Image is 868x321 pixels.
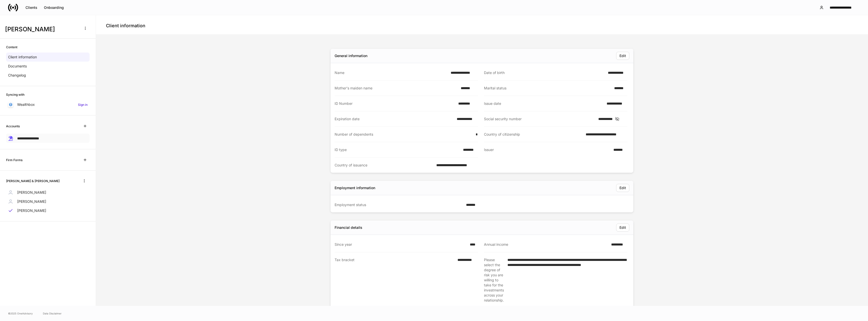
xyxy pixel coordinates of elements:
div: ID type [335,147,460,152]
div: Number of dependents [335,132,473,137]
h3: [PERSON_NAME] [5,25,78,33]
div: Date of birth [484,70,605,75]
div: Financial details [335,225,362,230]
h6: Accounts [6,124,20,129]
p: [PERSON_NAME] [17,199,46,204]
h6: Firm Forms [6,158,22,162]
div: Tax bracket [335,257,454,303]
a: [PERSON_NAME] [6,197,90,206]
a: [PERSON_NAME] [6,206,90,215]
div: Annual income [484,242,608,247]
div: Expiration date [335,116,454,121]
a: Documents [6,62,90,71]
div: Issue date [484,101,604,106]
div: Edit [619,226,626,229]
p: Changelog [8,73,26,78]
div: Please select the degree of risk you are willing to take for the investments across your relation... [484,257,504,303]
p: [PERSON_NAME] [17,208,46,213]
div: Employment information [335,185,375,190]
a: WealthboxSign in [6,100,90,109]
p: Client information [8,55,37,60]
div: Since year [335,242,467,247]
div: Employment status [335,202,463,207]
button: Clients [22,4,41,12]
div: Edit [619,186,626,190]
button: Onboarding [41,4,67,12]
div: Social security number [484,116,595,121]
h6: Syncing with [6,92,24,97]
div: Country of citizenship [484,132,583,137]
p: [PERSON_NAME] [17,190,46,195]
div: Issuer [484,147,610,153]
a: Client information [6,53,90,62]
p: Documents [8,64,27,69]
div: General information [335,53,367,58]
div: Edit [619,54,626,58]
div: Mother's maiden name [335,86,458,91]
div: Country of issuance [335,163,433,168]
div: Marital status [484,86,611,91]
a: [PERSON_NAME] [6,188,90,197]
div: Clients [25,6,37,9]
h6: Sign in [78,102,88,107]
div: Onboarding [44,6,64,9]
a: Data Disclaimer [43,311,62,315]
button: Edit [616,52,629,60]
div: ID Number [335,101,455,106]
button: Edit [616,224,629,232]
div: Name [335,70,448,75]
span: © 2025 OneAdvisory [8,311,33,315]
h6: Content [6,45,17,50]
button: Edit [616,184,629,192]
h6: [PERSON_NAME] & [PERSON_NAME] [6,179,60,183]
h4: Client information [106,23,145,29]
a: Changelog [6,71,90,80]
p: Wealthbox [17,102,35,107]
